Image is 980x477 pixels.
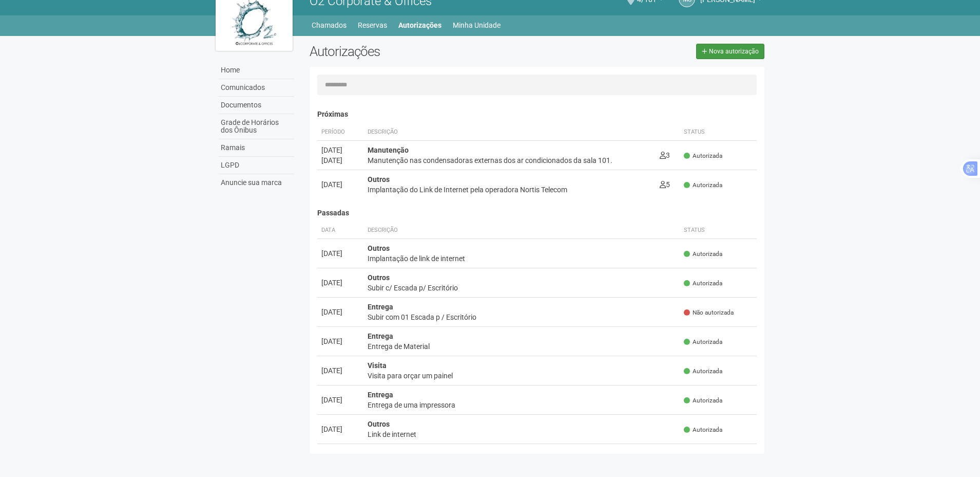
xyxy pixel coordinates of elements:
strong: Outros [368,244,390,252]
div: Implantação do Link de Internet pela operadora Nortis Telecom [368,185,651,195]
strong: Outros [368,420,390,428]
div: Subir c/ Escada p/ Escritório [368,283,676,293]
span: Autorizada [684,279,722,288]
a: Anuncie sua marca [218,174,294,191]
div: [DATE] [321,145,359,155]
strong: Visita [368,361,387,370]
span: Autorizada [684,338,722,346]
span: Autorizada [684,367,722,376]
div: [DATE] [321,395,359,405]
div: [DATE] [321,307,359,317]
strong: Manutenção [368,146,409,154]
th: Descrição [363,222,680,239]
a: LGPD [218,157,294,174]
a: Chamados [312,18,347,32]
a: Minha Unidade [453,18,501,32]
th: Status [680,222,757,239]
h4: Passadas [317,209,757,217]
span: Nova autorização [709,48,759,55]
strong: Outros [368,273,390,282]
a: Home [218,62,294,79]
th: Descrição [363,124,656,141]
div: [DATE] [321,155,359,166]
div: Implantação de link de internet [368,253,676,264]
div: Visita para orçar um painel [368,371,676,381]
strong: Outros [368,175,390,184]
span: 5 [660,180,670,189]
strong: Entrega [368,303,393,311]
th: Status [680,124,757,141]
span: Autorizada [684,250,722,259]
a: Comunicados [218,79,294,97]
a: Autorizações [398,18,441,32]
span: Não autorizada [684,308,734,317]
div: [DATE] [321,248,359,259]
span: Autorizada [684,396,722,405]
div: [DATE] [321,365,359,376]
a: Ramais [218,139,294,157]
div: [DATE] [321,278,359,288]
h2: Autorizações [310,44,529,59]
div: Entrega de uma impressora [368,400,676,410]
span: Autorizada [684,152,722,160]
a: Grade de Horários dos Ônibus [218,114,294,139]
span: 3 [660,151,670,159]
a: Documentos [218,97,294,114]
a: Nova autorização [696,44,764,59]
div: Subir com 01 Escada p / Escritório [368,312,676,322]
div: Entrega de Material [368,341,676,352]
th: Data [317,222,363,239]
span: Autorizada [684,426,722,434]
div: [DATE] [321,424,359,434]
div: [DATE] [321,179,359,190]
th: Período [317,124,363,141]
strong: Entrega [368,332,393,340]
a: Reservas [358,18,387,32]
span: Autorizada [684,181,722,190]
div: [DATE] [321,336,359,346]
h4: Próximas [317,111,757,118]
div: Manutenção nas condensadoras externas dos ar condicionados da sala 101. [368,155,651,166]
div: Link de internet [368,429,676,439]
strong: Entrega [368,391,393,399]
